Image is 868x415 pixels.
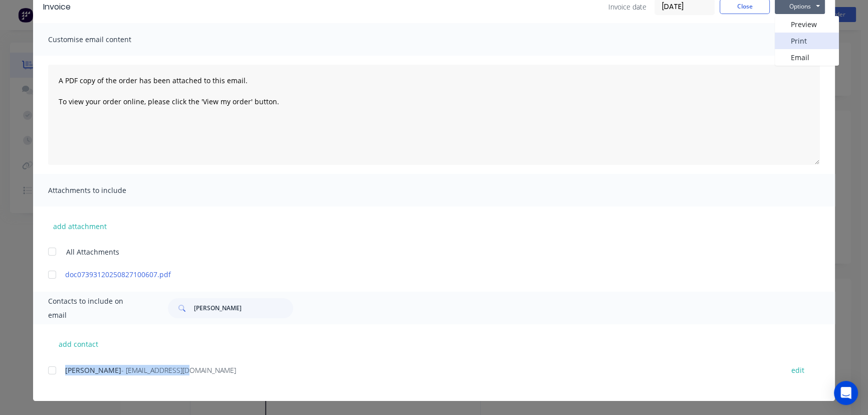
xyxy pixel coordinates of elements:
[48,183,158,197] span: Attachments to include
[48,336,108,351] button: add contact
[834,381,858,405] div: Open Intercom Messenger
[775,16,839,33] button: Preview
[608,2,646,12] span: Invoice date
[48,219,112,234] button: add attachment
[121,365,236,375] span: - [EMAIL_ADDRESS][DOMAIN_NAME]
[48,33,158,47] span: Customise email content
[65,365,121,375] span: [PERSON_NAME]
[785,363,810,377] button: edit
[48,65,820,165] textarea: A PDF copy of the order has been attached to this email. To view your order online, please click ...
[775,33,839,49] button: Print
[66,247,119,257] span: All Attachments
[65,269,773,280] a: doc07393120250827100607.pdf
[775,49,839,66] button: Email
[194,298,293,318] input: Search...
[43,1,71,13] div: Invoice
[48,294,143,322] span: Contacts to include on email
